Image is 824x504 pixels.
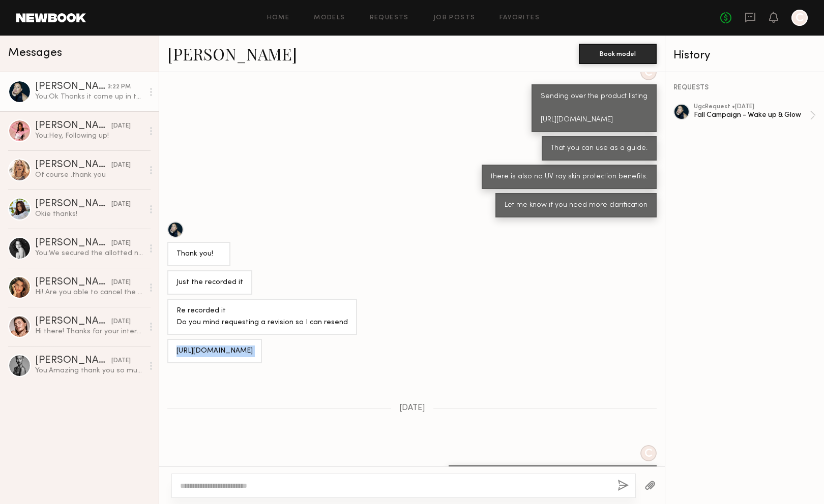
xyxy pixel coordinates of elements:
div: [DATE] [111,278,131,288]
div: Hi there! Thanks for your interest :) Is there any flexibility in the budget? Typically for an ed... [35,327,143,336]
div: [PERSON_NAME] [35,317,111,327]
div: Okie thanks! [35,209,143,219]
a: Models [314,15,345,21]
div: [PERSON_NAME] [35,121,111,131]
div: [PERSON_NAME] [35,277,111,288]
div: [DATE] [111,317,131,327]
a: ugcRequest •[DATE]Fall Campaign - Wake up & Glow [694,104,816,127]
div: Hi! Are you able to cancel the job please? Just want to make sure you don’t send products my way.... [35,288,143,297]
div: [DATE] [111,161,131,170]
div: [PERSON_NAME] [35,199,111,209]
span: Messages [8,47,62,59]
div: there is also no UV ray skin protection benefits. [491,171,648,183]
div: History [673,50,816,61]
button: Book model [579,44,657,64]
a: Book model [579,49,657,57]
div: [PERSON_NAME] [35,356,111,366]
div: Of course .thank you [35,170,143,180]
div: [DATE] [111,200,131,209]
div: REQUESTS [673,84,816,91]
a: Favorites [499,15,540,21]
div: Just the recorded it [176,277,243,289]
div: [URL][DOMAIN_NAME] [176,345,253,357]
div: [PERSON_NAME] [35,82,108,92]
div: Thank you! [176,248,221,260]
a: [PERSON_NAME] [167,43,297,65]
div: [DATE] [111,239,131,248]
a: C [791,10,808,26]
div: 3:22 PM [108,82,131,92]
div: [PERSON_NAME] [35,160,111,170]
div: ugc Request • [DATE] [694,104,810,110]
div: Sending over the product listing [URL][DOMAIN_NAME] [541,91,648,126]
a: Requests [370,15,409,21]
div: [DATE] [111,356,131,366]
div: Re recorded it Do you mind requesting a revision so I can resend [176,305,348,329]
div: You: Hey, Following up! [35,131,143,141]
div: Let me know if you need more clarification [505,200,648,211]
div: [DATE] [111,121,131,131]
span: [DATE] [399,404,425,413]
div: That you can use as a guide. [551,143,648,154]
a: Home [267,15,290,21]
a: Job Posts [433,15,476,21]
div: [PERSON_NAME] [35,238,111,248]
div: You: We secured the allotted number of partnerships. I will reach out if we need additional conte... [35,248,143,258]
div: Fall Campaign - Wake up & Glow [694,110,810,120]
div: You: Ok Thanks it come up in the dropbox. [35,92,143,102]
div: You: Amazing thank you so much [PERSON_NAME] [35,366,143,375]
